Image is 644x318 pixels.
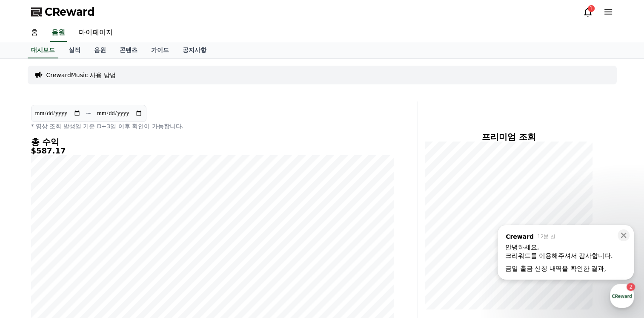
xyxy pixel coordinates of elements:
span: 2 [86,247,89,254]
p: ~ [86,108,92,119]
span: 홈 [27,260,32,267]
a: CrewardMusic 사용 방법 [46,71,116,79]
a: 가이드 [144,42,176,58]
a: 홈 [24,24,45,42]
a: 1 [583,7,593,17]
h5: $587.17 [31,147,394,155]
p: * 영상 조회 발생일 기준 D+3일 이후 확인이 가능합니다. [31,122,394,130]
a: 콘텐츠 [113,42,144,58]
a: 공지사항 [176,42,213,58]
h4: 총 수익 [31,137,394,147]
span: 설정 [132,260,142,267]
a: 2대화 [56,247,110,269]
a: CReward [31,5,95,19]
h4: 프리미엄 조회 [425,132,593,142]
a: 음원 [50,24,67,42]
a: 마이페이지 [72,24,120,42]
a: 대시보드 [28,42,58,58]
span: CReward [45,5,95,19]
a: 음원 [87,42,113,58]
a: 홈 [3,247,56,269]
a: 실적 [62,42,87,58]
div: 1 [588,5,595,12]
a: 설정 [110,247,163,269]
span: 대화 [78,260,88,267]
